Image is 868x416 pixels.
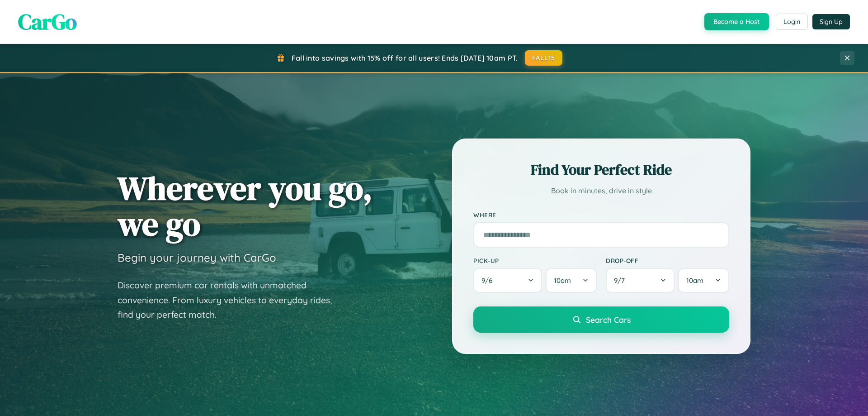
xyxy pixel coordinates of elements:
[606,268,675,293] button: 9/7
[686,276,703,285] span: 10am
[525,50,563,66] button: FALL15
[776,14,808,30] button: Login
[546,268,597,293] button: 10am
[473,257,597,264] label: Pick-up
[812,14,850,29] button: Sign Up
[606,257,729,264] label: Drop-off
[554,276,571,285] span: 10am
[118,170,373,242] h1: Wherever you go, we go
[473,160,729,180] h2: Find Your Perfect Ride
[678,268,729,293] button: 10am
[118,251,276,264] h3: Begin your journey with CarGo
[473,268,542,293] button: 9/6
[473,211,729,219] label: Where
[614,276,629,285] span: 9 / 7
[292,53,518,62] span: Fall into savings with 15% off for all users! Ends [DATE] 10am PT.
[473,306,729,333] button: Search Cars
[704,13,769,30] button: Become a Host
[118,278,344,322] p: Discover premium car rentals with unmatched convenience. From luxury vehicles to everyday rides, ...
[586,315,631,325] span: Search Cars
[18,7,77,37] span: CarGo
[473,184,729,197] p: Book in minutes, drive in style
[481,276,497,285] span: 9 / 6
